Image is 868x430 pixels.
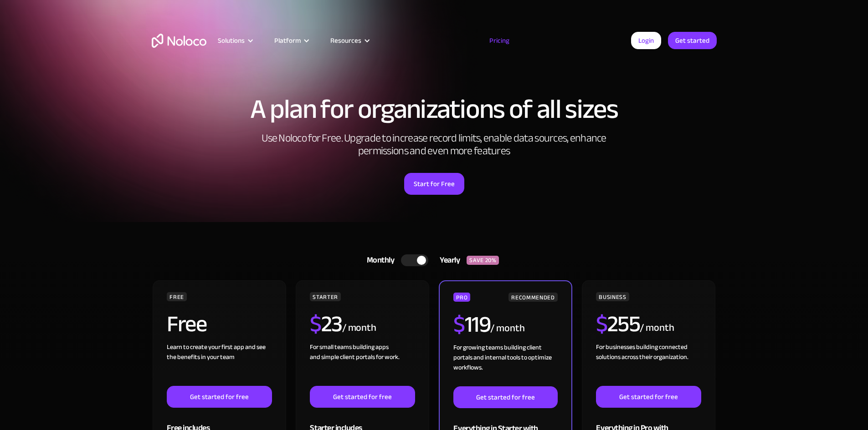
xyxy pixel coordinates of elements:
a: Get started [668,32,717,49]
div: STARTER [310,292,340,301]
div: Platform [263,35,319,46]
a: Get started for free [310,386,415,408]
div: SAVE 20% [467,256,499,265]
div: Solutions [206,35,263,46]
div: For businesses building connected solutions across their organization. ‍ [596,342,701,386]
h2: Use Noloco for Free. Upgrade to increase record limits, enable data sources, enhance permissions ... [252,132,616,157]
div: Monthly [355,253,401,267]
div: FREE [167,292,187,301]
div: Resources [319,35,380,46]
div: BUSINESS [596,292,629,301]
a: Start for Free [404,173,464,195]
div: / month [490,321,524,336]
div: / month [342,321,376,335]
h2: Free [167,313,206,335]
div: Learn to create your first app and see the benefits in your team ‍ [167,342,272,386]
span: $ [310,303,321,345]
div: RECOMMENDED [508,293,557,302]
a: home [152,34,206,48]
div: / month [640,321,674,335]
a: Login [631,32,661,49]
a: Get started for free [453,386,557,408]
h2: 255 [596,313,640,335]
div: Resources [330,35,361,46]
h2: 23 [310,313,342,335]
div: Platform [274,35,301,46]
h2: 119 [453,313,490,336]
div: PRO [453,293,470,302]
div: For growing teams building client portals and internal tools to optimize workflows. [453,343,557,386]
div: Yearly [428,253,467,267]
div: For small teams building apps and simple client portals for work. ‍ [310,342,415,386]
div: Solutions [218,35,245,46]
a: Pricing [478,35,521,46]
span: $ [596,303,607,345]
a: Get started for free [167,386,272,408]
span: $ [453,303,465,346]
h1: A plan for organizations of all sizes [152,96,717,123]
a: Get started for free [596,386,701,408]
